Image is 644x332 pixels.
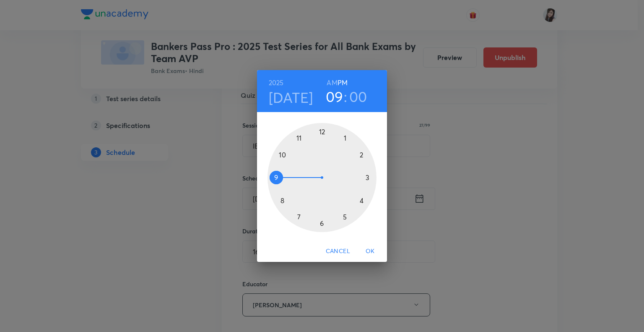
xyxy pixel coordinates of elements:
span: OK [360,246,380,256]
button: OK [357,243,384,259]
button: Cancel [322,243,353,259]
button: AM [327,77,337,89]
button: [DATE] [269,89,313,106]
button: 09 [326,88,343,105]
span: Cancel [326,246,350,256]
button: 2025 [269,77,284,89]
h3: : [344,88,347,105]
button: PM [338,77,348,89]
button: 00 [349,88,367,105]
